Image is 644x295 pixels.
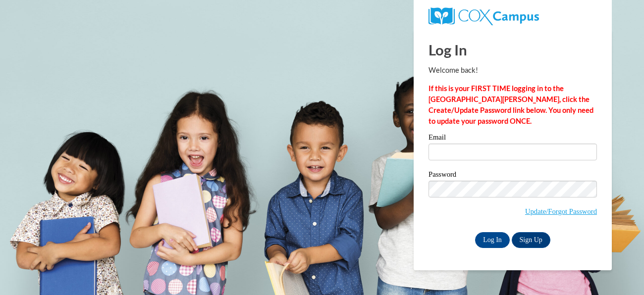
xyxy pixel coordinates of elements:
label: Password [429,171,597,181]
p: Welcome back! [429,65,597,76]
label: Email [429,134,597,144]
a: Update/Forgot Password [525,207,597,215]
img: COX Campus [429,7,539,25]
strong: If this is your FIRST TIME logging in to the [GEOGRAPHIC_DATA][PERSON_NAME], click the Create/Upd... [429,84,593,125]
h1: Log In [429,40,597,60]
a: Sign Up [512,232,550,248]
a: COX Campus [429,11,539,20]
input: Log In [475,232,510,248]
